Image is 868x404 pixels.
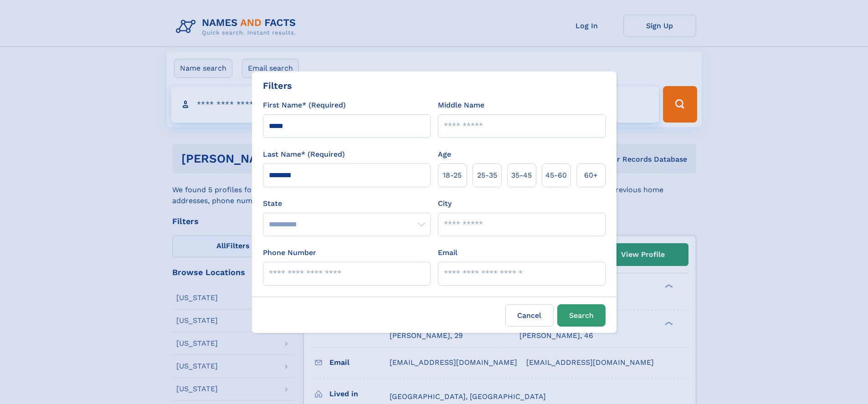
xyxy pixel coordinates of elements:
[263,198,431,209] label: State
[545,170,567,181] span: 45‑60
[263,79,292,92] div: Filters
[438,149,451,160] label: Age
[438,247,457,258] label: Email
[557,304,606,327] button: Search
[263,247,316,258] label: Phone Number
[438,198,452,209] label: City
[443,170,462,181] span: 18‑25
[511,170,532,181] span: 35‑45
[477,170,497,181] span: 25‑35
[505,304,554,327] label: Cancel
[584,170,598,181] span: 60+
[263,149,345,160] label: Last Name* (Required)
[438,100,484,111] label: Middle Name
[263,100,346,111] label: First Name* (Required)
